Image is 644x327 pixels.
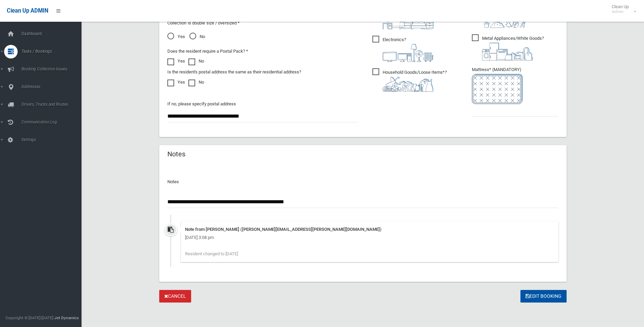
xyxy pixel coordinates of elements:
span: Clean Up ADMIN [7,7,48,14]
span: Booking Collection Issues [19,67,87,71]
span: Electronics [372,36,434,62]
span: Yes [167,33,185,41]
div: Note from [PERSON_NAME] ([PERSON_NAME][EMAIL_ADDRESS][PERSON_NAME][DOMAIN_NAME]) [185,225,554,234]
p: Collection is double size / oversized * [167,19,359,27]
span: Resident changed to [DATE] [185,251,238,256]
label: Is the resident's postal address the same as their residential address? [167,68,301,76]
i: ? [383,37,434,62]
label: No [188,78,204,86]
header: Notes [159,148,194,161]
label: Yes [167,78,185,86]
label: No [188,57,204,65]
span: Clean Up [608,4,636,14]
i: ? [482,36,544,61]
span: Settings [19,137,87,142]
span: Dashboard [19,31,87,36]
span: Addresses [19,84,87,89]
p: Notes [167,178,558,186]
span: Communication Log [19,120,87,124]
strong: Jet Dynamics [54,315,79,320]
img: 36c1b0289cb1767239cdd3de9e694f19.png [482,42,533,61]
span: Drivers, Trucks and Routes [19,102,87,107]
label: Yes [167,57,185,65]
span: Mattress* (MANDATORY) [472,67,558,104]
img: b13cc3517677393f34c0a387616ef184.png [383,76,434,92]
i: ? [383,70,447,92]
label: Does the resident require a Postal Pack? * [167,47,248,55]
span: Metal Appliances/White Goods [472,34,544,61]
img: e7408bece873d2c1783593a074e5cb2f.png [472,74,523,104]
img: 394712a680b73dbc3d2a6a3a7ffe5a07.png [383,44,434,62]
a: Cancel [159,290,191,303]
span: Tasks / Bookings [19,49,87,54]
small: Admin [612,9,629,14]
span: Household Goods/Loose Items* [372,68,447,92]
button: Edit Booking [520,290,567,303]
div: [DATE] 3:08 pm [185,234,554,242]
label: If no, please specify postal address [167,100,236,108]
span: Copyright © [DATE]-[DATE] [5,315,53,320]
span: No [189,33,205,41]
